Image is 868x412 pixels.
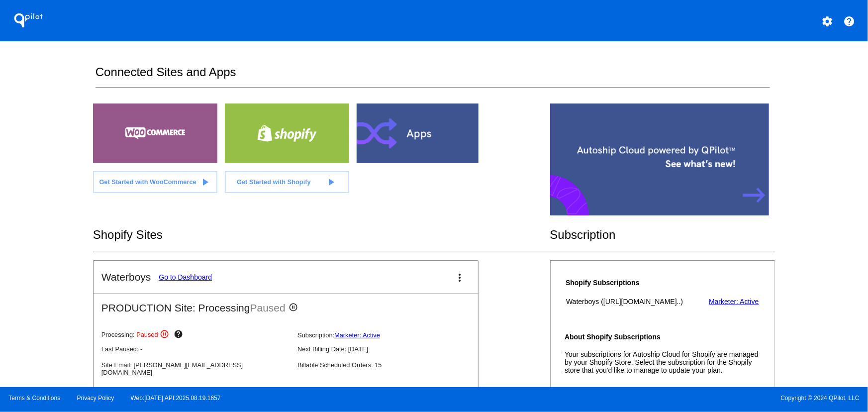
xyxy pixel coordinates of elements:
[94,294,478,314] h2: PRODUCTION Site: Processing
[297,361,485,369] p: Billable Scheduled Orders: 15
[566,279,700,287] h4: Shopify Subscriptions
[237,178,311,186] span: Get Started with Shopify
[844,15,856,27] mat-icon: help
[160,329,172,341] mat-icon: pause_circle_outline
[99,178,196,186] span: Get Started with WooCommerce
[454,272,466,284] mat-icon: more_vert
[565,350,760,374] p: Your subscriptions for Autoship Cloud for Shopify are managed by your Shopify Store. Select the s...
[8,395,60,402] a: Terms & Conditions
[77,395,114,402] a: Privacy Policy
[250,302,286,313] span: Paused
[297,331,485,339] p: Subscription:
[93,171,217,193] a: Get Started with WooCommerce
[297,345,485,353] p: Next Billing Date: [DATE]
[289,303,300,314] mat-icon: pause_circle_outline
[101,329,289,341] p: Processing:
[131,395,221,402] a: Web:[DATE] API:2025.08.19.1657
[565,333,760,341] h4: About Shopify Subscriptions
[174,329,186,341] mat-icon: help
[8,10,48,30] h1: QPilot
[225,171,349,193] a: Get Started with Shopify
[821,15,833,27] mat-icon: settings
[96,65,770,88] h2: Connected Sites and Apps
[93,228,550,242] h2: Shopify Sites
[443,395,860,402] span: Copyright © 2024 QPilot, LLC
[199,176,211,188] mat-icon: play_arrow
[101,345,289,353] p: Last Paused: -
[325,176,337,188] mat-icon: play_arrow
[566,297,700,306] th: Waterboys ([URL][DOMAIN_NAME]..)
[334,331,380,339] a: Marketer: Active
[101,361,289,376] p: Site Email: [PERSON_NAME][EMAIL_ADDRESS][DOMAIN_NAME]
[101,271,151,283] h2: Waterboys
[709,298,759,306] a: Marketer: Active
[159,273,212,281] a: Go to Dashboard
[136,331,158,339] span: Paused
[550,228,775,242] h2: Subscription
